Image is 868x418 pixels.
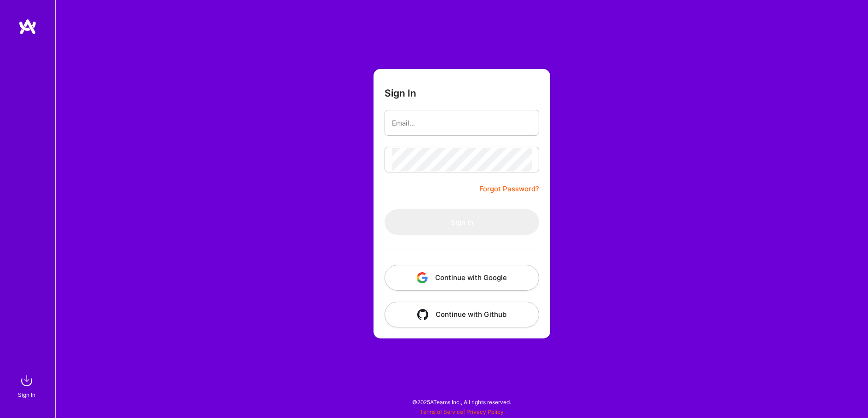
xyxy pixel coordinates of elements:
[18,390,35,400] div: Sign In
[385,87,416,99] h3: Sign In
[19,372,36,400] a: sign inSign In
[420,408,463,415] a: Terms of Service
[55,390,868,413] div: © 2025 ATeams Inc., All rights reserved.
[385,265,539,291] button: Continue with Google
[18,18,37,35] img: logo
[420,408,504,415] span: |
[17,372,36,390] img: sign in
[385,209,539,235] button: Sign In
[466,408,504,415] a: Privacy Policy
[392,111,532,135] input: Email...
[479,183,539,195] a: Forgot Password?
[417,272,428,283] img: icon
[385,302,539,327] button: Continue with Github
[417,309,428,320] img: icon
